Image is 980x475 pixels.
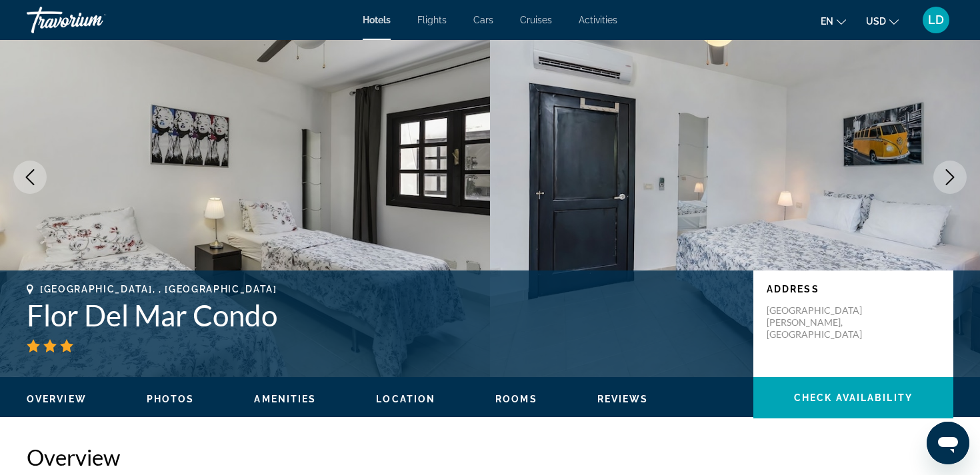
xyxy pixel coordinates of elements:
button: Location [376,393,435,405]
button: Previous image [13,161,47,194]
span: Photos [147,394,195,404]
span: en [821,16,833,27]
button: Change language [821,11,846,31]
button: Change currency [866,11,899,31]
p: Address [767,284,940,294]
span: Reviews [597,394,649,404]
button: Reviews [597,393,649,405]
a: Hotels [363,15,391,25]
button: Check Availability [753,377,953,418]
button: Overview [27,393,87,405]
span: Check Availability [794,392,913,403]
span: Rooms [495,394,537,404]
h1: Flor Del Mar Condo [27,298,740,332]
button: Photos [147,393,195,405]
a: Cruises [520,15,552,25]
span: USD [866,16,886,27]
span: LD [928,13,944,27]
a: Cars [473,15,493,25]
span: [GEOGRAPHIC_DATA], , [GEOGRAPHIC_DATA] [40,284,277,294]
span: Overview [27,394,87,404]
p: [GEOGRAPHIC_DATA][PERSON_NAME], [GEOGRAPHIC_DATA] [767,304,873,340]
button: Rooms [495,393,537,405]
iframe: Кнопка запуска окна обмена сообщениями [927,422,969,464]
button: User Menu [919,6,953,34]
span: Amenities [254,394,316,404]
a: Flights [417,15,447,25]
a: Activities [579,15,617,25]
a: Travorium [27,3,160,37]
h2: Overview [27,444,953,470]
button: Next image [933,161,967,194]
button: Amenities [254,393,316,405]
span: Location [376,394,435,404]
